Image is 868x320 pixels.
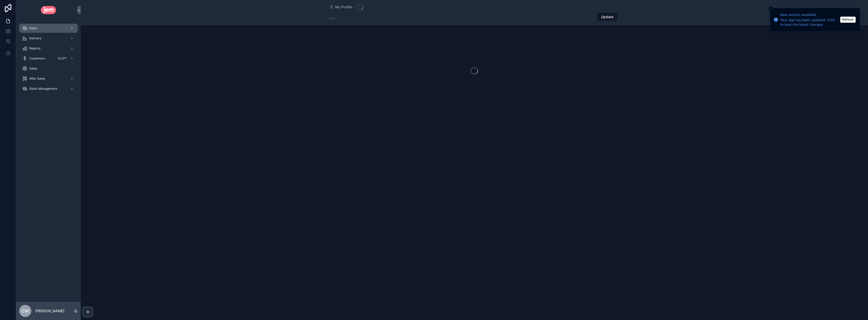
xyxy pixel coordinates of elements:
a: Customers12,377 [19,54,78,63]
a: My Profile [329,5,352,10]
span: Update [601,14,613,19]
a: Delivery [19,34,78,43]
a: Reports [19,44,78,53]
span: Delivery [29,36,41,40]
button: Close toast [769,7,774,12]
span: Reports [29,46,40,50]
div: 12,377 [56,55,68,61]
a: Stock Management [19,84,78,93]
span: Stock Management [29,87,57,91]
p: [PERSON_NAME] [35,308,64,313]
div: Your app has been updated. Click to load the latest changes [780,18,839,27]
span: CW [22,308,29,314]
span: After Sales [29,77,45,81]
span: Sales [29,67,37,71]
div: scrollable content [16,20,81,100]
a: Sales [19,64,78,73]
a: After Sales [19,74,78,83]
button: Refresh [840,17,856,23]
img: App logo [41,6,56,14]
span: My Profile [335,5,352,10]
span: Sales [29,26,37,30]
button: Update [597,12,618,21]
span: Customers [29,56,45,60]
div: New version available [780,12,839,17]
a: Sales [19,24,78,33]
